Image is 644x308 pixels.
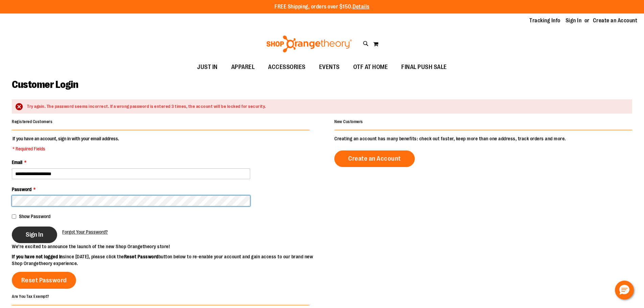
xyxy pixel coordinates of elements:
span: Sign In [26,231,43,238]
span: Forgot Your Password? [62,229,108,235]
span: OTF AT HOME [353,60,388,75]
a: Tracking Info [529,17,560,24]
div: Try again. The password seems incorrect. If a wrong password is entered 3 times, the account will... [27,103,625,110]
button: Sign In [12,227,57,243]
strong: Registered Customers [12,119,52,124]
a: ACCESSORIES [261,60,312,75]
a: Details [353,4,369,10]
p: FREE Shipping, orders over $150. [275,3,369,11]
span: JUST IN [197,60,218,75]
strong: Are You Tax Exempt? [12,294,49,299]
span: ACCESSORIES [268,60,306,75]
strong: Reset Password [124,254,159,259]
p: We’re excited to announce the launch of the new Shop Orangetheory store! [12,243,322,250]
strong: New Customers [334,119,363,124]
p: since [DATE], please click the button below to re-enable your account and gain access to our bran... [12,253,322,267]
a: Reset Password [12,272,76,289]
span: Show Password [19,214,50,219]
span: Email [12,160,22,165]
a: Sign In [566,17,582,24]
span: Password [12,187,31,192]
span: Create an Account [348,155,401,162]
a: JUST IN [190,60,224,75]
a: OTF AT HOME [347,60,395,75]
span: EVENTS [319,60,340,75]
span: FINAL PUSH SALE [401,60,447,75]
span: APPAREL [231,60,255,75]
img: Shop Orangetheory [265,35,353,52]
strong: If you have not logged in [12,254,63,259]
a: Create an Account [593,17,638,24]
a: APPAREL [224,60,262,75]
legend: If you have an account, sign in with your email address. [12,135,120,152]
span: * Required Fields [13,145,119,152]
button: Hello, have a question? Let’s chat. [615,281,634,300]
a: EVENTS [312,60,347,75]
p: Creating an account has many benefits: check out faster, keep more than one address, track orders... [334,135,632,142]
a: Create an Account [334,150,415,167]
a: FINAL PUSH SALE [395,60,454,75]
a: Forgot Your Password? [62,229,108,235]
span: Reset Password [21,277,67,284]
span: Customer Login [12,79,78,90]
